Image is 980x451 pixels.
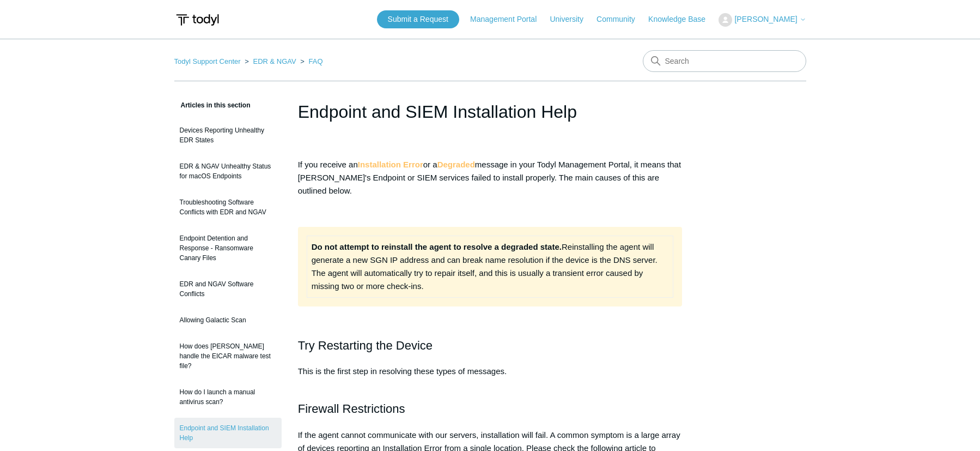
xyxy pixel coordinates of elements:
[174,382,282,412] a: How do I launch a manual antivirus scan?
[174,228,282,268] a: Endpoint Detention and Response - Ransomware Canary Files
[242,57,298,65] li: EDR & NGAV
[734,15,797,23] span: [PERSON_NAME]
[298,57,322,65] li: FAQ
[307,236,673,298] td: Reinstalling the agent will generate a new SGN IP address and can break name resolution if the de...
[174,57,243,65] li: Todyl Support Center
[312,242,562,251] strong: Do not attempt to reinstall the agent to resolve a degraded state.
[174,10,221,30] img: Todyl Support Center Help Center home page
[174,310,282,330] a: Allowing Galactic Scan
[174,101,251,109] span: Articles in this section
[437,160,475,169] strong: Degraded
[298,365,683,391] p: This is the first step in resolving these types of messages.
[309,57,323,65] a: FAQ
[648,14,716,25] a: Knowledge Base
[470,14,547,25] a: Management Portal
[358,160,423,169] strong: Installation Error
[174,274,282,304] a: EDR and NGAV Software Conflicts
[298,158,683,197] p: If you receive an or a message in your Todyl Management Portal, it means that [PERSON_NAME]'s End...
[253,57,296,65] a: EDR & NGAV
[298,399,683,418] h2: Firewall Restrictions
[643,50,806,72] input: Search
[174,192,282,223] a: Troubleshooting Software Conflicts with EDR and NGAV
[377,10,459,28] a: Submit a Request
[174,156,282,187] a: EDR & NGAV Unhealthy Status for macOS Endpoints
[550,14,594,25] a: University
[174,336,282,376] a: How does [PERSON_NAME] handle the EICAR malware test file?
[174,120,282,151] a: Devices Reporting Unhealthy EDR States
[719,13,806,27] button: [PERSON_NAME]
[298,336,683,355] h2: Try Restarting the Device
[298,99,683,125] h1: Endpoint and SIEM Installation Help
[174,57,241,65] a: Todyl Support Center
[174,418,282,448] a: Endpoint and SIEM Installation Help
[596,14,646,25] a: Community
